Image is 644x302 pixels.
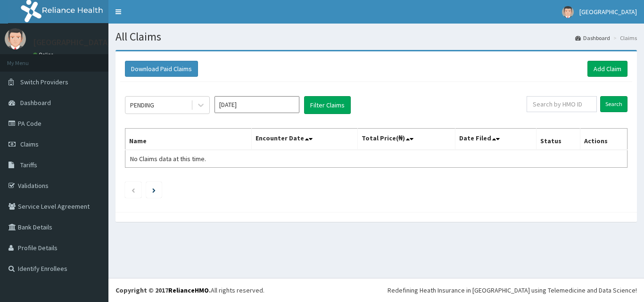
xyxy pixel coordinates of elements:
[168,286,209,294] a: RelianceHMO
[125,129,252,150] th: Name
[580,129,627,150] th: Actions
[130,155,206,163] span: No Claims data at this time.
[116,286,211,294] strong: Copyright © 2017 .
[20,140,39,148] span: Claims
[5,28,26,49] img: User Image
[388,286,637,295] div: Redefining Heath Insurance in [GEOGRAPHIC_DATA] using Telemedicine and Data Science!
[575,34,610,42] a: Dashboard
[130,100,154,110] div: PENDING
[215,96,299,113] input: Select Month and Year
[108,278,644,302] footer: All rights reserved.
[304,96,351,114] button: Filter Claims
[116,31,637,43] h1: All Claims
[33,38,111,47] p: [GEOGRAPHIC_DATA]
[125,61,198,77] button: Download Paid Claims
[20,78,68,86] span: Switch Providers
[152,186,156,194] a: Next page
[587,61,627,77] a: Add Claim
[20,98,51,107] span: Dashboard
[357,129,455,150] th: Total Price(₦)
[600,96,627,112] input: Search
[33,51,56,58] a: Online
[579,8,637,16] span: [GEOGRAPHIC_DATA]
[537,129,580,150] th: Status
[252,129,357,150] th: Encounter Date
[611,34,637,42] li: Claims
[527,96,597,112] input: Search by HMO ID
[562,6,574,18] img: User Image
[20,161,37,169] span: Tariffs
[455,129,537,150] th: Date Filed
[131,186,135,194] a: Previous page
